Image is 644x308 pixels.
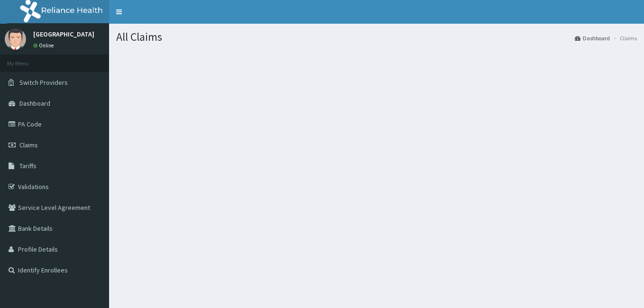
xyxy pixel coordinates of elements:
[19,141,38,149] span: Claims
[33,42,56,49] a: Online
[575,34,610,42] a: Dashboard
[5,28,26,50] img: User Image
[19,162,37,170] span: Tariffs
[116,31,637,43] h1: All Claims
[19,78,68,87] span: Switch Providers
[611,34,637,42] li: Claims
[19,99,50,108] span: Dashboard
[33,31,94,37] p: [GEOGRAPHIC_DATA]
